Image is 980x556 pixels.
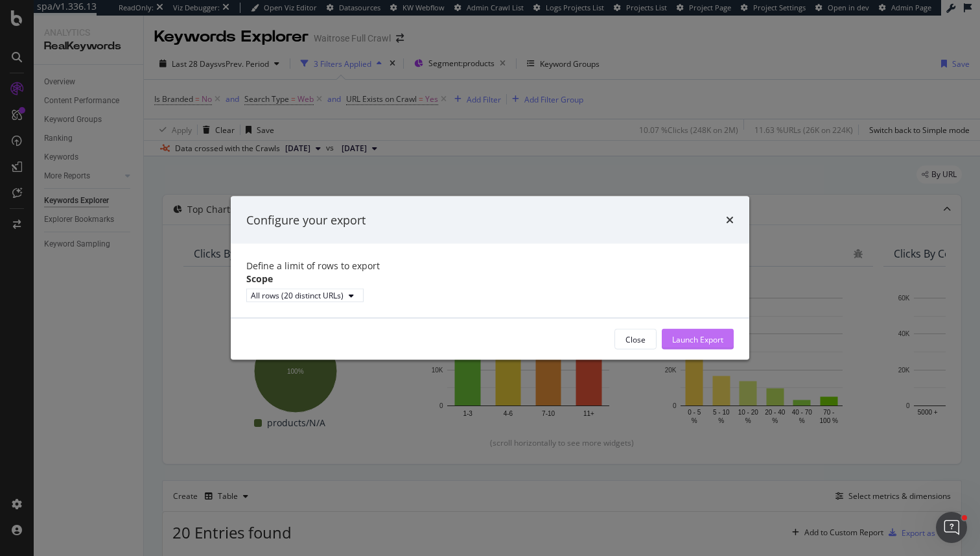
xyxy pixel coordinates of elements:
[246,212,366,228] div: Configure your export
[231,196,749,360] div: modal
[625,333,646,344] div: Close
[726,212,734,228] div: times
[614,329,657,350] button: Close
[662,329,734,350] button: Launch Export
[672,333,723,344] div: Launch Export
[936,512,967,543] iframe: Intercom live chat
[246,272,273,285] label: Scope
[246,260,734,272] div: Define a limit of rows to export
[246,289,364,302] button: All rows (20 distinct URLs)
[251,290,344,301] div: All rows (20 distinct URLs)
